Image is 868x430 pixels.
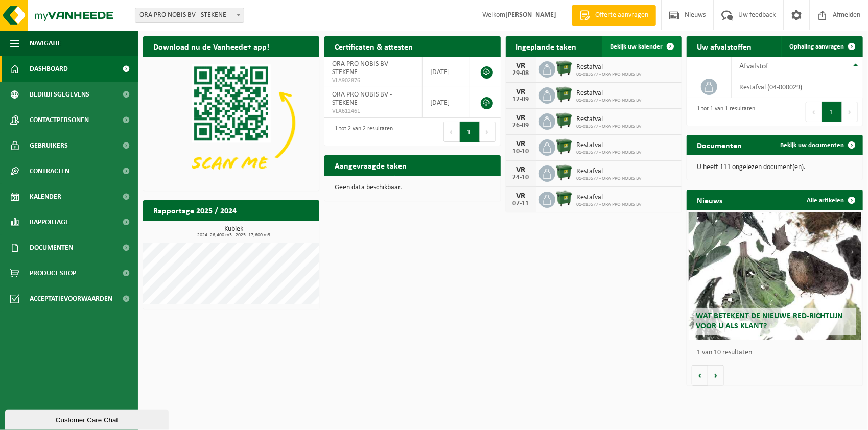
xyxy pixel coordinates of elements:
[506,36,587,56] h2: Ingeplande taken
[687,36,762,56] h2: Uw afvalstoffen
[30,209,69,235] span: Rapportage
[511,88,531,96] div: VR
[423,87,471,118] td: [DATE]
[30,184,61,209] span: Kalender
[577,115,642,124] span: Restafval
[30,133,68,158] span: Gebruikers
[772,135,862,155] a: Bekijk uw documenten
[696,312,843,330] span: Wat betekent de nieuwe RED-richtlijn voor u als klant?
[511,192,531,200] div: VR
[511,122,531,129] div: 26-09
[30,260,76,286] span: Product Shop
[511,148,531,155] div: 10-10
[143,200,247,220] h2: Rapportage 2025 / 2024
[5,408,171,430] iframe: chat widget
[577,194,642,202] span: Restafval
[593,10,651,20] span: Offerte aanvragen
[511,140,531,148] div: VR
[577,63,642,71] span: Restafval
[30,31,61,56] span: Navigatie
[143,57,319,189] img: Download de VHEPlus App
[697,164,853,171] p: U heeft 111 ongelezen document(en).
[335,184,490,192] p: Geen data beschikbaar.
[577,141,642,150] span: Restafval
[577,98,642,104] span: 01-083577 - ORA PRO NOBIS BV
[423,57,471,87] td: [DATE]
[460,122,480,142] button: 1
[555,86,573,103] img: WB-1100-HPE-GN-01
[780,142,844,149] span: Bekijk uw documenten
[689,212,861,340] a: Wat betekent de nieuwe RED-richtlijn voor u als klant?
[505,11,556,19] strong: [PERSON_NAME]
[30,286,112,312] span: Acceptatievoorwaarden
[610,43,663,50] span: Bekijk uw kalender
[480,122,496,142] button: Next
[443,122,460,142] button: Previous
[332,91,392,107] span: ORA PRO NOBIS BV - STEKENE
[806,102,822,122] button: Previous
[555,60,573,77] img: WB-1100-HPE-GN-01
[135,8,244,22] span: ORA PRO NOBIS BV - STEKENE
[555,112,573,129] img: WB-1100-HPE-GN-01
[822,102,842,122] button: 1
[324,155,417,175] h2: Aangevraagde taken
[781,36,862,57] a: Ophaling aanvragen
[511,114,531,122] div: VR
[511,70,531,77] div: 29-08
[555,138,573,155] img: WB-1100-HPE-GN-01
[30,107,89,133] span: Contactpersonen
[572,5,656,26] a: Offerte aanvragen
[555,164,573,181] img: WB-1100-HPE-GN-01
[602,36,681,57] a: Bekijk uw kalender
[135,8,244,23] span: ORA PRO NOBIS BV - STEKENE
[692,101,755,123] div: 1 tot 1 van 1 resultaten
[577,176,642,182] span: 01-083577 - ORA PRO NOBIS BV
[511,166,531,174] div: VR
[577,89,642,98] span: Restafval
[511,200,531,207] div: 07-11
[697,349,858,356] p: 1 van 10 resultaten
[332,60,392,76] span: ORA PRO NOBIS BV - STEKENE
[789,43,844,50] span: Ophaling aanvragen
[143,36,279,56] h2: Download nu de Vanheede+ app!
[243,220,318,241] a: Bekijk rapportage
[330,121,393,143] div: 1 tot 2 van 2 resultaten
[577,150,642,156] span: 01-083577 - ORA PRO NOBIS BV
[555,190,573,207] img: WB-1100-HPE-GN-01
[708,365,724,386] button: Volgende
[511,96,531,103] div: 12-09
[30,56,68,82] span: Dashboard
[30,235,73,260] span: Documenten
[732,76,863,98] td: restafval (04-000029)
[799,190,862,210] a: Alle artikelen
[577,71,642,78] span: 01-083577 - ORA PRO NOBIS BV
[332,77,414,85] span: VLA902876
[511,174,531,181] div: 24-10
[842,102,858,122] button: Next
[30,82,89,107] span: Bedrijfsgegevens
[30,158,69,184] span: Contracten
[577,202,642,208] span: 01-083577 - ORA PRO NOBIS BV
[739,62,768,70] span: Afvalstof
[148,233,319,238] span: 2024: 26,400 m3 - 2025: 17,600 m3
[324,36,423,56] h2: Certificaten & attesten
[577,168,642,176] span: Restafval
[687,190,733,210] h2: Nieuws
[148,226,319,238] h3: Kubiek
[511,62,531,70] div: VR
[577,124,642,130] span: 01-083577 - ORA PRO NOBIS BV
[332,107,414,115] span: VLA612461
[687,135,752,155] h2: Documenten
[692,365,708,386] button: Vorige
